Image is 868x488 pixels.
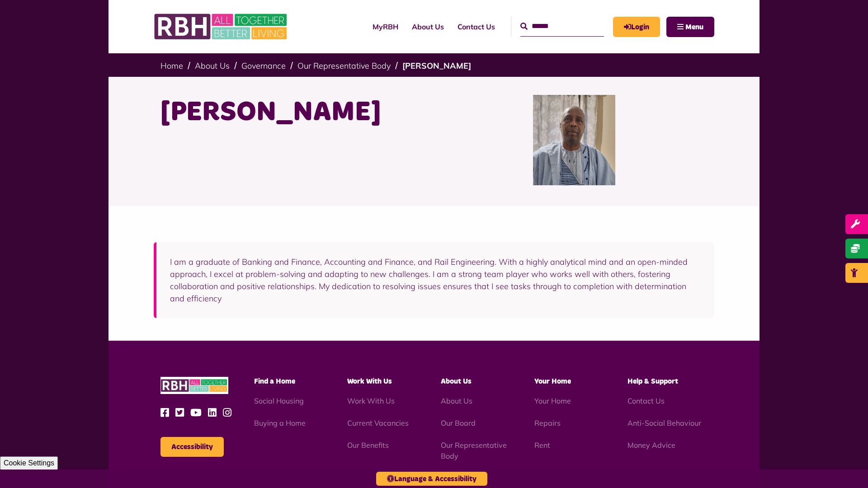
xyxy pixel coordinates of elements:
a: About Us [195,61,230,71]
button: Navigation [666,17,714,37]
img: RBH [154,9,289,44]
h1: [PERSON_NAME] [160,95,427,130]
a: Money Advice [627,441,675,450]
a: Our Representative Body [441,441,507,460]
p: I am a graduate of Banking and Finance, Accounting and Finance, and Rail Engineering. With a high... [170,256,701,305]
a: Social Housing [254,396,304,405]
span: About Us [441,378,472,385]
button: Language & Accessibility [376,472,487,486]
a: Home [160,61,183,71]
a: Governance [241,61,286,71]
a: Our Board [441,418,476,427]
span: Help & Support [627,378,678,385]
img: RBH [160,377,228,394]
span: Work With Us [347,378,392,385]
a: Repairs [534,418,561,427]
span: Your Home [534,378,571,385]
a: MyRBH [366,14,405,39]
a: Buying a Home [254,418,306,427]
a: About Us [441,396,472,405]
a: Contact Us [627,396,665,405]
a: Current Vacancies [347,418,409,427]
span: Menu [685,23,703,31]
img: Olufemi Shangobiyi [533,95,616,185]
a: Anti-Social Behaviour [627,418,701,427]
a: Your Home [534,396,571,405]
a: [PERSON_NAME] [402,61,471,71]
button: Accessibility [160,437,224,457]
a: Our Benefits [347,441,389,450]
a: Work With Us [347,396,395,405]
a: Rent [534,441,550,450]
span: Find a Home [254,378,295,385]
a: Contact Us [451,14,502,39]
a: About Us [405,14,451,39]
a: Our Representative Body [297,61,391,71]
a: MyRBH [613,17,660,37]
